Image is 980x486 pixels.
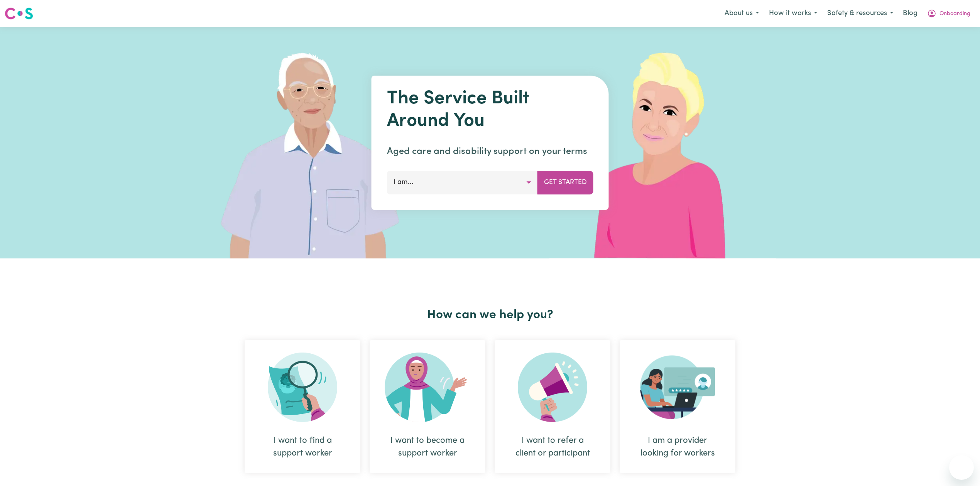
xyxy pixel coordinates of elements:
div: I want to become a support worker [370,340,485,473]
div: I want to find a support worker [263,434,342,460]
img: Become Worker [385,353,470,422]
button: About us [720,5,764,22]
button: How it works [764,5,822,22]
div: I am a provider looking for workers [620,340,735,473]
div: I want to find a support worker [245,340,360,473]
div: I want to become a support worker [388,434,467,460]
p: Aged care and disability support on your terms [387,145,593,159]
a: Careseekers logo [5,5,33,22]
iframe: Button to launch messaging window [949,455,974,480]
div: I am a provider looking for workers [638,434,717,460]
button: I am... [387,171,538,194]
button: Get Started [537,171,593,194]
div: I want to refer a client or participant [495,340,610,473]
a: Blog [898,5,922,22]
button: My Account [922,5,975,22]
button: Safety & resources [822,5,898,22]
h2: How can we help you? [240,308,740,322]
h1: The Service Built Around You [387,88,593,132]
span: Onboarding [939,10,970,18]
img: Careseekers logo [5,7,33,20]
img: Search [268,353,337,422]
img: Provider [640,353,715,422]
img: Refer [518,353,587,422]
div: I want to refer a client or participant [513,434,592,460]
